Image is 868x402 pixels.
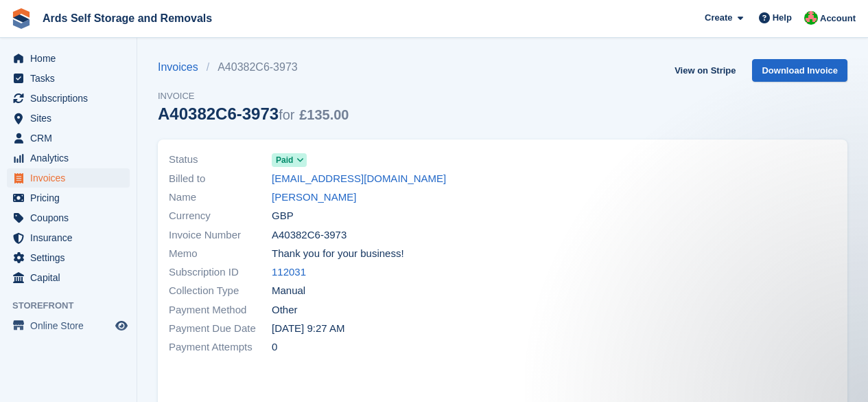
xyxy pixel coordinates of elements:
[169,171,272,187] span: Billed to
[272,283,305,299] span: Manual
[30,188,113,208] span: Pricing
[30,89,113,108] span: Subscriptions
[169,152,272,168] span: Status
[30,248,113,267] span: Settings
[272,246,404,262] span: Thank you for your business!
[7,188,130,208] a: menu
[113,317,130,334] a: Preview store
[30,168,113,188] span: Invoices
[7,316,130,335] a: menu
[169,265,272,280] span: Subscription ID
[7,49,130,68] a: menu
[752,59,847,82] a: Download Invoice
[272,227,347,243] span: A40382C6-3973
[7,69,130,88] a: menu
[169,302,272,318] span: Payment Method
[804,11,818,25] img: Ethan McFerran
[169,283,272,299] span: Collection Type
[7,208,130,227] a: menu
[705,11,732,25] span: Create
[7,109,130,128] a: menu
[669,59,741,82] a: View on Stripe
[158,89,349,103] span: Invoice
[272,265,306,280] a: 112031
[299,107,349,122] span: £135.00
[7,129,130,148] a: menu
[30,109,113,128] span: Sites
[7,248,130,267] a: menu
[272,302,298,318] span: Other
[158,104,349,123] div: A40382C6-3973
[30,228,113,247] span: Insurance
[272,321,344,337] time: 2025-10-04 08:27:43 UTC
[37,7,218,30] a: Ards Self Storage and Removals
[158,59,349,76] nav: breadcrumbs
[773,11,792,25] span: Help
[169,339,272,355] span: Payment Attempts
[272,190,356,205] a: [PERSON_NAME]
[30,148,113,168] span: Analytics
[30,49,113,68] span: Home
[11,8,32,29] img: stora-icon-8386f47178a22dfd0bd8f6a31ec36ba5ce8667c1dd55bd0f319d3a0aa187defe.svg
[7,89,130,108] a: menu
[158,59,207,76] a: Invoices
[7,228,130,247] a: menu
[169,321,272,337] span: Payment Due Date
[169,190,272,205] span: Name
[279,107,294,122] span: for
[12,299,137,313] span: Storefront
[30,129,113,148] span: CRM
[30,69,113,88] span: Tasks
[169,246,272,262] span: Memo
[272,339,277,355] span: 0
[272,208,294,224] span: GBP
[30,316,113,335] span: Online Store
[820,12,856,25] span: Account
[169,208,272,224] span: Currency
[272,152,307,168] a: Paid
[30,208,113,227] span: Coupons
[272,171,446,187] a: [EMAIL_ADDRESS][DOMAIN_NAME]
[169,227,272,243] span: Invoice Number
[276,154,293,166] span: Paid
[7,268,130,287] a: menu
[30,268,113,287] span: Capital
[7,168,130,188] a: menu
[7,148,130,168] a: menu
